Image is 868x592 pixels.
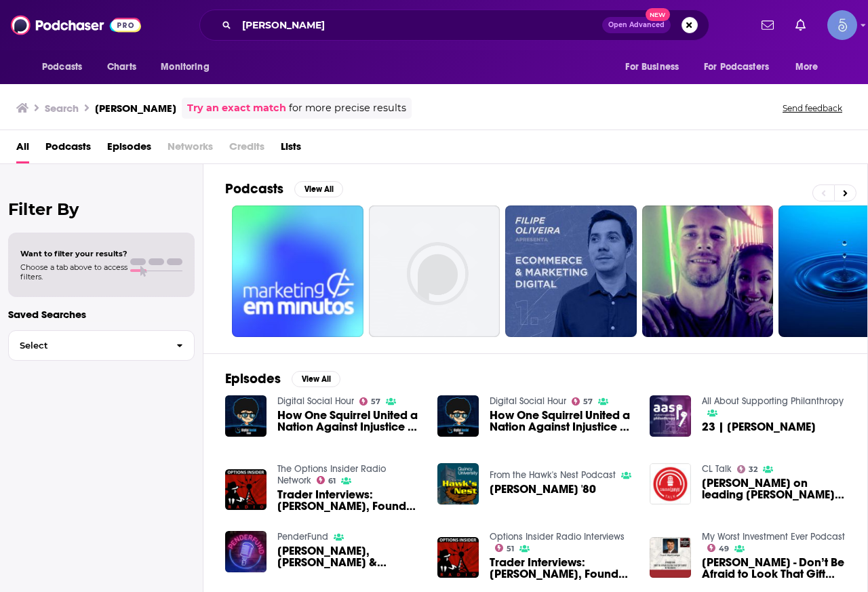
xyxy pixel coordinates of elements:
[289,100,406,116] span: for more precise results
[167,136,213,163] span: Networks
[277,545,421,568] span: [PERSON_NAME], [PERSON_NAME] & Harcourt LLP
[778,102,846,114] button: Send feedback
[608,22,665,28] span: Open Advanced
[827,10,857,40] img: User Profile
[490,557,633,580] span: Trader Interviews: [PERSON_NAME], Founder of The Options Insider
[490,484,596,495] span: [PERSON_NAME] '80
[437,395,479,437] img: How One Squirrel United a Nation Against Injustice | Mark Longo
[98,54,144,80] a: Charts
[277,395,354,407] a: Digital Social Hour
[490,484,596,495] a: Mark Longo '80
[507,546,514,552] span: 51
[583,399,593,405] span: 57
[490,410,633,433] span: How One Squirrel United a Nation Against Injustice | [PERSON_NAME]
[490,557,633,580] a: Trader Interviews: Mark Longo, Founder of The Options Insider
[602,17,671,33] button: Open AdvancedNew
[437,463,479,505] img: Mark Longo '80
[281,136,301,163] a: Lists
[199,9,709,41] div: Search podcasts, credits, & more...
[625,58,679,77] span: For Business
[650,395,691,437] img: 23 | Mark Longo
[8,199,195,219] h2: Filter By
[8,308,195,321] p: Saved Searches
[650,537,691,578] img: Mark Longo - Don’t Be Afraid to Look That Gift Horse in the Mouth
[11,12,141,38] img: Podchaser - Follow, Share and Rate Podcasts
[225,370,281,387] h2: Episodes
[490,395,566,407] a: Digital Social Hour
[317,476,336,484] a: 61
[45,136,91,163] a: Podcasts
[225,370,340,387] a: EpisodesView All
[707,544,730,552] a: 49
[756,14,779,37] a: Show notifications dropdown
[827,10,857,40] span: Logged in as Spiral5-G1
[9,341,165,350] span: Select
[229,136,264,163] span: Credits
[294,181,343,197] button: View All
[107,58,136,77] span: Charts
[45,102,79,115] h3: Search
[702,557,846,580] a: Mark Longo - Don’t Be Afraid to Look That Gift Horse in the Mouth
[495,544,515,552] a: 51
[704,58,769,77] span: For Podcasters
[646,8,670,21] span: New
[490,410,633,433] a: How One Squirrel United a Nation Against Injustice | Mark Longo
[702,531,845,542] a: My Worst Investment Ever Podcast
[20,249,127,258] span: Want to filter your results?
[790,14,811,37] a: Show notifications dropdown
[225,469,267,511] img: Trader Interviews: Mark Longo, Founder of The Options Insider
[277,545,421,568] a: Mark Longo - Osler, Hoskin & Harcourt LLP
[277,410,421,433] span: How One Squirrel United a Nation Against Injustice | [PERSON_NAME]
[616,54,696,80] button: open menu
[719,546,729,552] span: 49
[277,410,421,433] a: How One Squirrel United a Nation Against Injustice | Mark Longo
[328,478,336,484] span: 61
[437,537,479,578] img: Trader Interviews: Mark Longo, Founder of The Options Insider
[737,465,758,473] a: 32
[359,397,381,406] a: 57
[702,557,846,580] span: [PERSON_NAME] - Don’t Be Afraid to Look That Gift Horse in the Mouth
[107,136,151,163] a: Episodes
[225,531,267,572] img: Mark Longo - Osler, Hoskin & Harcourt LLP
[151,54,226,80] button: open menu
[749,467,757,473] span: 32
[225,180,343,197] a: PodcastsView All
[8,330,195,361] button: Select
[277,489,421,512] a: Trader Interviews: Mark Longo, Founder of The Options Insider
[161,58,209,77] span: Monitoring
[371,399,380,405] span: 57
[225,395,267,437] img: How One Squirrel United a Nation Against Injustice | Mark Longo
[95,102,176,115] h3: [PERSON_NAME]
[572,397,593,406] a: 57
[20,262,127,281] span: Choose a tab above to access filters.
[702,421,816,433] a: 23 | Mark Longo
[187,100,286,116] a: Try an exact match
[702,477,846,500] span: [PERSON_NAME] on leading [PERSON_NAME] growth in technology law in [GEOGRAPHIC_DATA]
[277,489,421,512] span: Trader Interviews: [PERSON_NAME], Founder of The Options Insider
[490,469,616,481] a: From the Hawk's Nest Podcast
[702,421,816,433] span: 23 | [PERSON_NAME]
[292,371,340,387] button: View All
[42,58,82,77] span: Podcasts
[277,463,386,486] a: The Options Insider Radio Network
[827,10,857,40] button: Show profile menu
[702,477,846,500] a: Mark Longo on leading Osler's growth in technology law in Vancouver
[786,54,835,80] button: open menu
[650,463,691,505] img: Mark Longo on leading Osler's growth in technology law in Vancouver
[695,54,789,80] button: open menu
[702,395,844,407] a: All About Supporting Philanthropy
[16,136,29,163] a: All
